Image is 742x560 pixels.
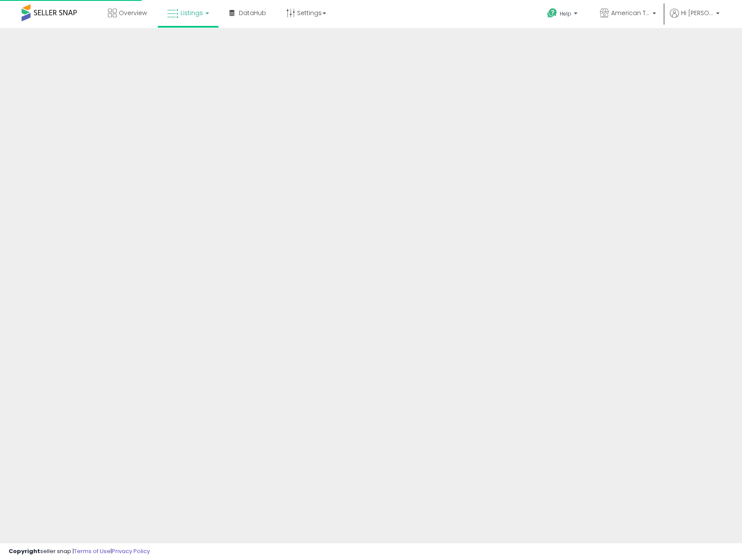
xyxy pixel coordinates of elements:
[670,9,720,28] a: Hi [PERSON_NAME]
[681,9,713,17] span: Hi [PERSON_NAME]
[239,9,266,17] span: DataHub
[611,9,650,17] span: American Telecom Headquarters
[181,9,203,17] span: Listings
[540,1,586,28] a: Help
[119,9,147,17] span: Overview
[560,10,571,17] span: Help
[547,8,558,19] i: Get Help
